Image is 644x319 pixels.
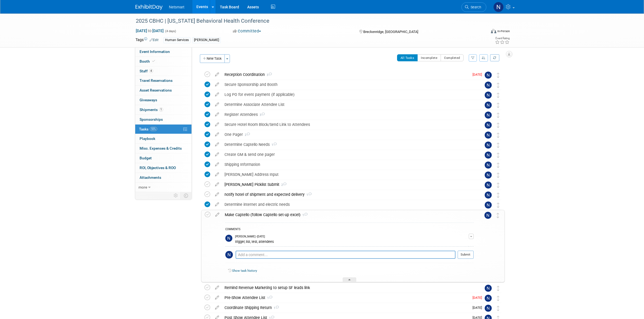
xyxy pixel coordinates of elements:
[140,175,161,180] span: Attachments
[138,185,147,189] span: more
[458,251,474,259] button: Submit
[417,54,441,61] button: Incomplete
[243,133,250,137] span: 2
[485,152,492,159] img: Nina Finn
[135,66,191,76] a: Staff4
[222,200,474,209] div: Determine internet and electric needs
[225,227,474,233] div: COMMENTS
[497,213,499,218] i: Move task
[497,306,500,311] i: Move task
[265,73,272,77] span: 3
[140,69,153,73] span: Staff
[232,269,257,273] a: Show task history
[212,82,222,87] a: edit
[485,172,492,179] img: Nina Finn
[485,305,492,312] img: Nina Finn
[212,152,222,157] a: edit
[485,285,492,292] img: Nina Finn
[497,29,510,33] div: In-Person
[473,296,485,300] span: [DATE]
[473,73,485,76] span: [DATE]
[272,306,279,310] span: 1
[461,2,486,12] a: Search
[140,108,163,112] span: Shipments
[235,235,265,239] span: [PERSON_NAME] - [DATE]
[135,134,191,143] a: Playbook
[222,110,474,119] div: Register Attendees
[140,136,155,141] span: Playbook
[270,143,277,147] span: 1
[134,16,478,26] div: 2025 CBHC | [US_STATE] Behavioral Health Conference
[149,69,153,73] span: 4
[222,100,474,109] div: Determine Associate Attendee List
[140,98,157,102] span: Giveaways
[485,142,492,149] img: Nina Finn
[222,170,474,179] div: [PERSON_NAME] Address Input
[222,190,474,199] div: notify hotel of shipment and expected delivery
[136,37,158,43] td: Tags
[454,28,510,36] div: Event Format
[135,95,191,105] a: Giveaways
[497,113,500,118] i: Move task
[171,192,181,199] td: Personalize Event Tab Strip
[222,120,474,129] div: Secure Hotel Room Block/Send Link to Attendees
[473,306,485,310] span: [DATE]
[222,130,474,139] div: One Pager
[212,102,222,107] a: edit
[147,29,152,33] span: to
[222,180,474,189] div: [PERSON_NAME] Picklist Submit
[497,163,500,168] i: Move task
[235,239,469,244] div: trigger, list, test, attendees
[212,192,222,197] a: edit
[222,90,474,99] div: Log PO for event payment (if applicable)
[135,57,191,66] a: Booth
[497,173,500,178] i: Move task
[140,156,152,160] span: Budget
[212,295,222,300] a: edit
[136,5,163,10] img: ExhibitDay
[222,293,469,302] div: Pre-Show Attendee List
[180,192,191,199] td: Toggle Event Tabs
[495,37,510,40] div: Event Rating
[192,37,221,43] div: [PERSON_NAME]
[222,283,474,292] div: Remind Revenue Marketing to setup SF leads link
[497,203,500,208] i: Move task
[491,29,496,33] img: Format-Inperson.png
[163,37,190,43] div: Human Services
[497,143,500,148] i: Move task
[135,173,191,182] a: Attachments
[135,144,191,153] a: Misc. Expenses & Credits
[490,54,499,61] a: Refresh
[265,296,272,300] span: 1
[363,30,418,34] span: Breckenridge, [GEOGRAPHIC_DATA]
[497,93,500,98] i: Move task
[212,132,222,137] a: edit
[397,54,418,61] button: All Tasks
[150,38,158,42] a: Edit
[140,59,156,63] span: Booth
[135,105,191,115] a: Shipments1
[135,115,191,124] a: Sponsorships
[305,193,312,197] span: 1
[222,210,474,219] div: Make Captello (follow Captello set-up excel)
[441,54,464,61] button: Completed
[212,305,222,310] a: edit
[485,295,492,302] img: Nina Finn
[212,182,222,187] a: edit
[212,142,222,147] a: edit
[212,172,222,177] a: edit
[212,202,222,207] a: edit
[485,132,492,139] img: Nina Finn
[212,285,222,290] a: edit
[258,113,265,117] span: 3
[497,296,500,301] i: Move task
[135,163,191,173] a: ROI, Objectives & ROO
[140,49,170,54] span: Event Information
[140,146,182,150] span: Misc. Expenses & Credits
[497,83,500,88] i: Move task
[213,212,222,217] a: edit
[139,127,157,131] span: Tasks
[222,80,474,89] div: Secure Sponsorship and Booth
[135,47,191,56] a: Event Information
[169,5,184,9] span: Netsmart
